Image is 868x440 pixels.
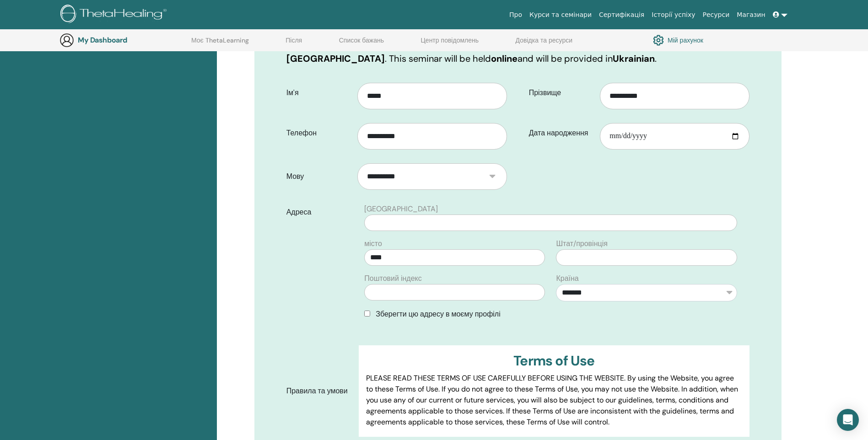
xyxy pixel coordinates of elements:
[648,6,699,23] a: Історії успіху
[522,84,600,102] label: Прізвище
[421,37,479,51] a: Центр повідомлень
[78,36,169,44] h3: My Dashboard
[191,37,249,51] a: Моє ThetaLearning
[286,37,302,51] a: Після
[286,39,660,64] b: [GEOGRAPHIC_DATA], [GEOGRAPHIC_DATA]
[280,84,358,102] label: Ім'я
[506,6,526,23] a: Про
[516,37,572,51] a: Довідка та ресурси
[59,33,74,48] img: generic-user-icon.jpg
[60,5,170,25] img: logo.png
[286,38,749,65] p: You are registering for on in . This seminar will be held and will be provided in .
[364,238,382,249] label: місто
[733,6,769,23] a: Магазин
[364,273,421,284] label: Поштовий індекс
[376,309,500,319] span: Зберегти цю адресу в моєму профілі
[364,204,438,215] label: [GEOGRAPHIC_DATA]
[653,32,664,48] img: cog.svg
[699,6,733,23] a: Ресурси
[595,6,648,23] a: Сертифікація
[366,353,742,369] h3: Terms of Use
[339,37,384,51] a: Список бажань
[280,168,358,185] label: Мову
[837,409,859,431] div: Open Intercom Messenger
[522,124,600,142] label: Дата народження
[613,53,655,64] b: Ukrainian
[526,6,595,23] a: Курси та семінари
[491,53,518,64] b: online
[280,382,359,400] label: Правила та умови
[280,204,359,221] label: Адреса
[556,273,578,284] label: Країна
[366,373,742,428] p: PLEASE READ THESE TERMS OF USE CAREFULLY BEFORE USING THE WEBSITE. By using the Website, you agre...
[653,32,703,48] a: Мій рахунок
[556,238,607,249] label: Штат/провінція
[280,124,358,142] label: Телефон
